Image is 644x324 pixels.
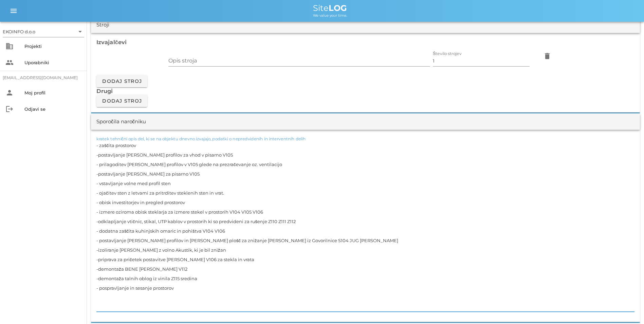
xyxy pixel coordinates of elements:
[24,60,81,65] div: Uporabniki
[5,42,14,50] i: business
[24,106,81,112] div: Odjavi se
[96,118,146,126] div: Sporočila naročniku
[96,21,109,29] div: Stroji
[547,251,644,324] div: Pripomoček za klepet
[96,95,147,107] button: Dodaj stroj
[5,58,14,67] i: people
[5,105,14,113] i: logout
[329,3,347,13] b: LOG
[5,89,14,97] i: person
[543,52,551,60] i: delete
[102,98,142,104] span: Dodaj stroj
[96,75,147,87] button: Dodaj stroj
[3,26,84,37] div: EKOINFO d.o.o
[547,251,644,324] iframe: Chat Widget
[10,7,18,15] i: menu
[96,137,306,142] label: kratek tehnični opis del, ki se na objektu dnevno izvajajo, podatki o nepredvidenih in interventn...
[24,43,81,49] div: Projekti
[96,38,634,46] h3: Izvajalčevi
[102,78,142,84] span: Dodaj stroj
[3,29,35,35] div: EKOINFO d.o.o
[96,87,634,95] h3: Drugi
[313,3,347,13] span: Site
[313,13,347,18] span: We value your time.
[433,51,462,56] label: Število strojev
[76,28,84,36] i: arrow_drop_down
[24,90,81,95] div: Moj profil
